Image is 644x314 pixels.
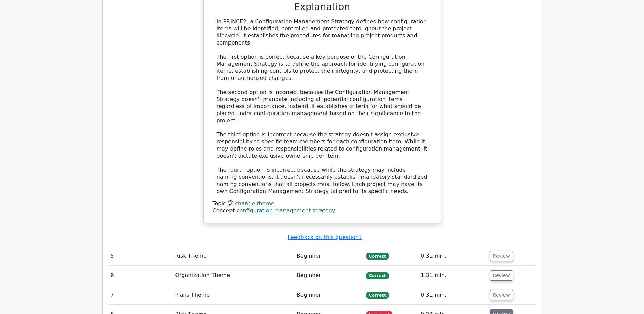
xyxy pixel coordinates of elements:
button: Review [490,290,513,300]
div: Topic: [213,200,432,207]
a: configuration management strategy [237,207,335,214]
button: Review [490,251,513,261]
span: Correct [366,292,388,299]
td: 0:31 min. [418,246,487,266]
a: change theme [235,200,274,207]
td: Beginner [294,246,364,266]
td: 7 [108,285,172,305]
span: Correct [366,272,388,279]
span: Correct [366,253,388,260]
button: Review [490,270,513,281]
td: 6 [108,266,172,285]
td: Risk Theme [172,246,294,266]
td: 5 [108,246,172,266]
td: Beginner [294,266,364,285]
div: In PRINCE2, a Configuration Management Strategy defines how configuration items will be identifie... [217,18,428,195]
td: 0:31 min. [418,285,487,305]
td: Beginner [294,285,364,305]
h3: Explanation [217,1,428,13]
a: Feedback on this question? [288,234,362,240]
td: 1:31 min. [418,266,487,285]
td: Organization Theme [172,266,294,285]
div: Concept: [213,207,432,214]
td: Plans Theme [172,285,294,305]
